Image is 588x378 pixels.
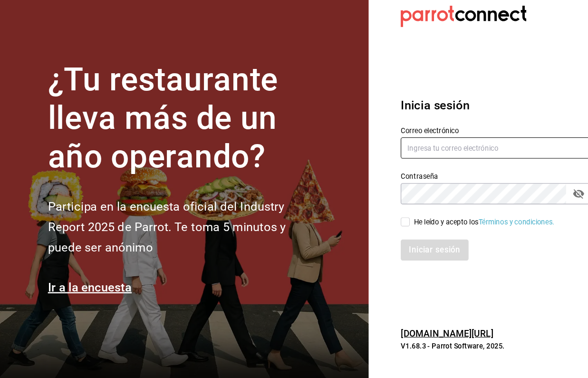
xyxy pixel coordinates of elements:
h2: Participa en la encuesta oficial del Industry Report 2025 de Parrot. Te toma 5 minutos y puede se... [49,206,306,264]
p: V1.68.3 - Parrot Software, 2025. [383,343,565,352]
a: [DOMAIN_NAME][URL] [383,330,471,340]
label: Contraseña [383,184,565,191]
div: He leído y acepto los [395,225,529,235]
button: passwordField [543,195,559,212]
a: Términos y condiciones. [457,226,529,234]
h3: Inicia sesión [383,111,565,128]
h1: ¿Tu restaurante lleva más de un año operando? [49,78,306,187]
a: Ir a la encuesta [49,285,129,299]
label: Correo electrónico [383,141,565,147]
input: Ingresa tu correo electrónico [383,150,565,170]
